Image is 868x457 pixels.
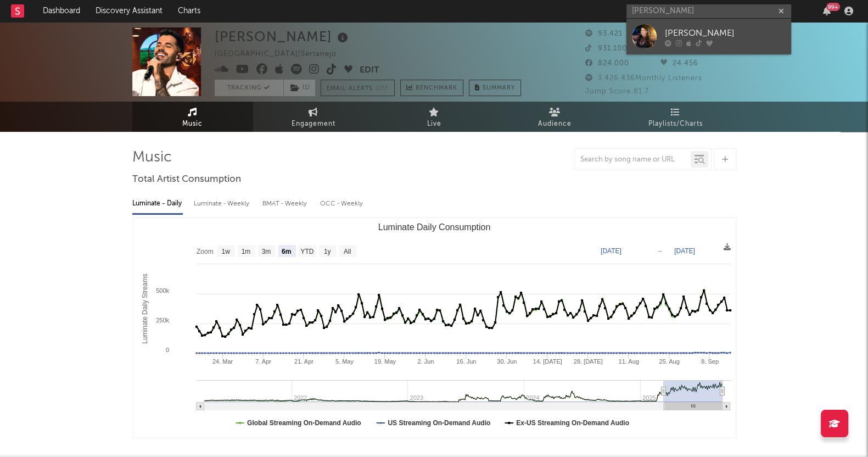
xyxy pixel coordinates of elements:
text: 7. Apr [255,358,271,365]
span: Music [182,118,203,131]
text: 3m [261,248,271,255]
svg: Luminate Daily Consumption [133,218,736,438]
text: 30. Jun [497,358,517,365]
text: 21. Apr [294,358,313,365]
button: 99+ [823,7,831,15]
text: 19. May [374,358,396,365]
span: 24.456 [660,60,698,67]
a: Engagement [253,102,374,132]
text: Global Streaming On-Demand Audio [247,419,361,427]
text: 2. Jun [417,358,434,365]
a: [PERSON_NAME] [626,19,791,54]
text: US Streaming On-Demand Audio [388,419,490,427]
button: Edit [360,64,379,77]
button: (1) [284,80,315,96]
text: Luminate Daily Streams [141,274,149,343]
div: 99 + [826,3,840,11]
text: All [343,248,350,255]
text: 500k [156,287,169,294]
span: Benchmark [416,82,457,95]
span: Summary [483,85,515,91]
a: Live [374,102,495,132]
div: BMAT - Weekly [262,194,309,213]
div: [PERSON_NAME] [665,26,786,40]
button: Tracking [215,80,283,96]
text: → [656,247,663,255]
span: Live [427,118,441,131]
button: Email AlertsOff [321,80,395,96]
span: 931.100 [585,45,627,52]
span: Total Artist Consumption [132,173,241,186]
span: 3.426.436 Monthly Listeners [585,75,702,82]
span: ( 1 ) [283,80,316,96]
text: [DATE] [674,247,695,255]
text: 11. Aug [618,358,639,365]
a: Benchmark [400,80,463,96]
text: 1w [221,248,230,255]
text: 0 [165,347,169,353]
div: [PERSON_NAME] [215,27,351,46]
text: YTD [300,248,313,255]
input: Search by song name or URL [575,155,691,164]
span: Audience [538,118,572,131]
div: Luminate - Weekly [194,194,251,213]
em: Off [376,86,389,92]
text: 1y [323,248,331,255]
text: 24. Mar [212,358,233,365]
text: 250k [156,317,169,324]
text: Zoom [197,248,214,255]
text: 8. Sep [701,358,719,365]
input: Search for artists [626,4,791,18]
text: 25. Aug [659,358,679,365]
text: Ex-US Streaming On-Demand Audio [516,419,629,427]
text: 1m [241,248,250,255]
div: OCC - Weekly [320,194,364,213]
a: Audience [495,102,615,132]
span: Playlists/Charts [648,118,703,131]
span: Jump Score: 81.7 [585,88,649,95]
div: Luminate - Daily [132,194,183,213]
text: 14. [DATE] [533,358,562,365]
a: Music [132,102,253,132]
text: Luminate Daily Consumption [378,222,490,232]
text: 6m [281,248,290,255]
text: 28. [DATE] [573,358,602,365]
text: 5. May [335,358,354,365]
a: Playlists/Charts [615,102,736,132]
span: 824.000 [585,60,629,67]
text: [DATE] [601,247,621,255]
button: Summary [469,80,521,96]
span: 93.421 [585,30,623,37]
span: Engagement [292,118,335,131]
div: [GEOGRAPHIC_DATA] | Sertanejo [215,48,349,61]
text: 16. Jun [456,358,476,365]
